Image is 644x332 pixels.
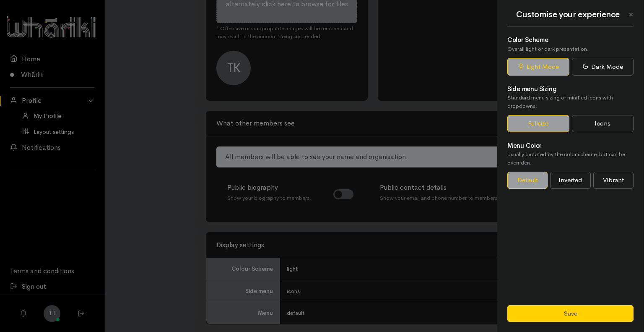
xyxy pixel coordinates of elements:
[572,58,634,76] label: Dark Mode
[507,172,548,189] label: Default
[507,150,634,167] p: Usually dictated by the color scheme, but can be overriden.
[507,37,634,44] h4: Color Scheme
[628,8,634,21] span: ×
[507,58,569,76] label: Light Mode
[507,305,634,322] button: Save
[628,10,634,20] a: Close
[507,94,634,110] p: Standard menu sizing or minified icons with dropdowns.
[550,172,590,189] label: Inverted
[507,10,634,19] h2: Customise your experience
[507,142,634,149] h4: Menu Color
[507,86,634,93] h4: Side menu Sizing
[507,115,569,132] label: Fullsize
[572,115,634,132] label: Icons
[507,45,634,53] p: Overall light or dark presentation.
[593,172,634,189] label: Vibrant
